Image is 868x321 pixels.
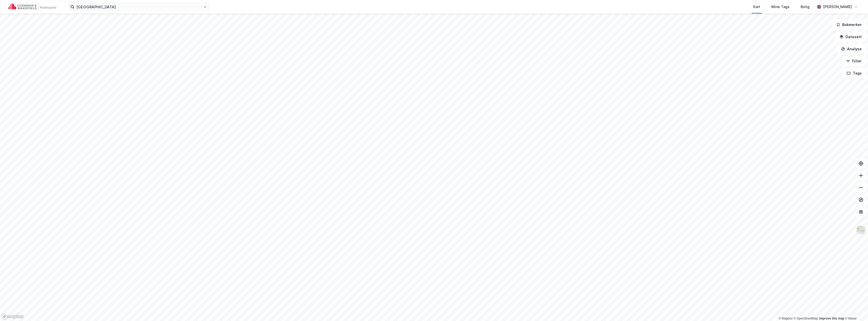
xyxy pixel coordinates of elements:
div: Kart [753,4,760,10]
div: Kontrollprogram for chat [843,297,868,321]
a: Mapbox homepage [2,314,24,319]
img: cushman-wakefield-realkapital-logo.202ea83816669bd177139c58696a8fa1.svg [8,3,56,10]
button: Filter [842,56,866,66]
a: Improve this map [819,317,844,320]
a: Mapbox [779,317,793,320]
img: Z [856,225,866,235]
button: Datasett [835,32,866,42]
input: Søk på adresse, matrikkel, gårdeiere, leietakere eller personer [74,3,203,11]
div: Mine Tags [771,4,790,10]
div: Bolig [801,4,809,10]
iframe: Chat Widget [843,297,868,321]
button: Analyse [837,44,866,54]
button: Bokmerker [832,20,866,30]
div: [PERSON_NAME] [823,4,852,10]
button: Tags [843,68,866,78]
a: OpenStreetMap [794,317,818,320]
